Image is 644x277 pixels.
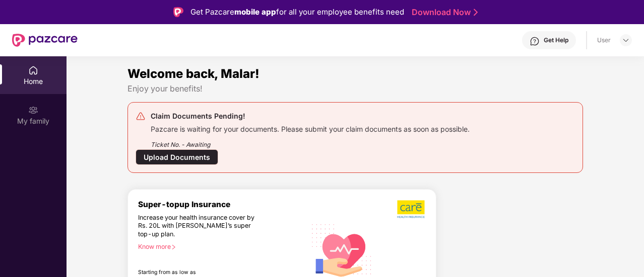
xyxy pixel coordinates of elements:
[138,269,263,276] div: Starting from as low as
[151,134,470,149] div: Ticket No. - Awaiting
[138,243,300,250] div: Know more
[28,65,38,75] img: svg+xml;base64,PHN2ZyBpZD0iSG9tZSIgeG1sbnM9Imh0dHA6Ly93d3cudzMub3JnLzIwMDAvc3ZnIiB3aWR0aD0iMjAiIG...
[151,122,470,134] div: Pazcare is waiting for your documents. Please submit your claim documents as soon as possible.
[151,110,470,122] div: Claim Documents Pending!
[127,66,260,81] span: Welcome back, Malar!
[12,34,78,47] img: New Pazcare Logo
[138,214,263,239] div: Increase your health insurance cover by Rs. 20L with [PERSON_NAME]’s super top-up plan.
[412,7,475,18] a: Download Now
[136,111,146,121] img: svg+xml;base64,PHN2ZyB4bWxucz0iaHR0cDovL3d3dy53My5vcmcvMjAwMC9zdmciIHdpZHRoPSIyNCIgaGVpZ2h0PSIyNC...
[234,7,276,17] strong: mobile app
[28,105,38,115] img: svg+xml;base64,PHN2ZyB3aWR0aD0iMjAiIGhlaWdodD0iMjAiIHZpZXdCb3g9IjAgMCAyMCAyMCIgZmlsbD0ibm9uZSIgeG...
[597,36,611,44] div: User
[544,36,568,44] div: Get Help
[190,6,404,18] div: Get Pazcare for all your employee benefits need
[127,83,583,94] div: Enjoy your benefits!
[171,244,176,250] span: right
[173,7,183,17] img: Logo
[397,200,426,219] img: b5dec4f62d2307b9de63beb79f102df3.png
[138,200,306,209] div: Super-topup Insurance
[136,149,218,165] div: Upload Documents
[530,36,540,46] img: svg+xml;base64,PHN2ZyBpZD0iSGVscC0zMngzMiIgeG1sbnM9Imh0dHA6Ly93d3cudzMub3JnLzIwMDAvc3ZnIiB3aWR0aD...
[622,36,630,44] img: svg+xml;base64,PHN2ZyBpZD0iRHJvcGRvd24tMzJ4MzIiIHhtbG5zPSJodHRwOi8vd3d3LnczLm9yZy8yMDAwL3N2ZyIgd2...
[474,7,478,18] img: Stroke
